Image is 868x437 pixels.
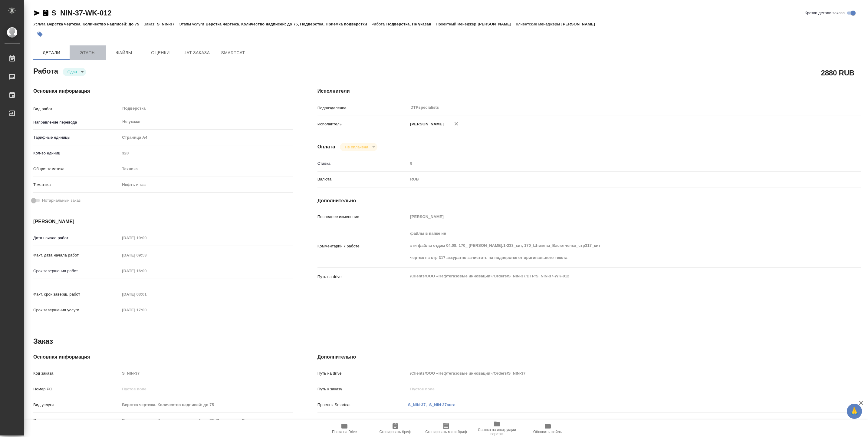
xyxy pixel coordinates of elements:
p: Клиентские менеджеры [516,22,561,26]
p: Подверстка, Не указан [386,22,436,26]
h4: Исполнители [317,88,861,95]
p: Тарифные единицы [33,134,120,141]
input: Пустое поле [120,290,173,299]
button: Сдан [66,69,79,74]
div: Страница А4 [120,132,293,143]
input: Пустое поле [408,385,816,393]
p: Дата начала работ [33,235,120,241]
div: Нефть и газ [120,180,293,190]
p: S_NIN-37 [157,22,179,26]
span: Обновить файлы [533,430,563,434]
p: Срок завершения услуги [33,307,120,313]
p: Факт. срок заверш. работ [33,291,120,297]
p: Подразделение [317,105,408,111]
p: Факт. дата начала работ [33,252,120,258]
input: Пустое поле [408,212,816,221]
p: Проекты Smartcat [317,402,408,408]
span: Скопировать мини-бриф [425,430,467,434]
span: Файлы [110,49,139,57]
button: Не оплачена [343,144,370,150]
input: Пустое поле [120,385,293,393]
p: Путь на drive [317,274,408,280]
p: Исполнитель [317,121,408,127]
h2: 2880 RUB [821,68,854,78]
span: Нотариальный заказ [42,197,81,204]
p: Путь к заказу [317,386,408,392]
p: Верстка чертежа. Количество надписей: до 75, Подверстка, Приемка подверстки [205,22,371,26]
input: Пустое поле [408,369,816,378]
span: Оценки [146,49,175,57]
a: S_NIN-37, [408,402,427,407]
p: Код заказа [33,370,120,376]
p: Комментарий к работе [317,243,408,249]
textarea: файлы в папке ин эти файлы отдам 04.08: 170_ [PERSON_NAME].1-233_кит, 170_Штампы_Васютченко_стр31... [408,228,816,263]
input: Пустое поле [120,233,173,242]
input: Пустое поле [408,159,816,168]
h4: [PERSON_NAME] [33,218,293,225]
p: Тематика [33,182,120,188]
p: Срок завершения работ [33,268,120,274]
p: Кол-во единиц [33,150,120,156]
div: RUB [408,174,816,184]
p: [PERSON_NAME] [561,22,600,26]
h4: Основная информация [33,88,293,95]
h4: Дополнительно [317,197,861,204]
p: Транслитерация названий [317,420,408,426]
h2: Заказ [33,336,53,346]
div: Сдан [63,68,86,76]
button: Скопировать ссылку для ЯМессенджера [33,9,41,17]
p: Заказ: [144,22,157,26]
p: Номер РО [33,386,120,392]
input: Пустое поле [120,416,293,425]
a: S_NIN-37англ [429,402,455,407]
p: Проектный менеджер [436,22,478,26]
span: Этапы [73,49,102,57]
button: Ссылка на инструкции верстки [472,420,522,437]
button: Обновить файлы [522,420,573,437]
a: S_NIN-37-WK-012 [51,9,111,17]
p: Услуга [33,22,47,26]
input: Пустое поле [120,369,293,378]
span: Чат заказа [182,49,211,57]
input: Пустое поле [120,267,173,275]
span: SmartCat [219,49,248,57]
span: 🙏 [849,405,860,418]
input: Пустое поле [120,149,293,157]
p: Верстка чертежа. Количество надписей: до 75 [47,22,144,26]
p: Вид работ [33,106,120,112]
p: [PERSON_NAME] [478,22,516,26]
p: Этапы услуги [179,22,206,26]
input: Пустое поле [120,306,173,314]
button: Удалить исполнителя [450,117,463,131]
span: Скопировать бриф [379,430,411,434]
span: Папка на Drive [332,430,357,434]
h4: Основная информация [33,353,293,361]
h2: Работа [33,65,58,76]
div: Сдан [340,143,377,151]
p: Работа [372,22,386,26]
h4: Дополнительно [317,353,861,361]
button: Добавить тэг [33,28,47,41]
input: Пустое поле [120,251,173,260]
span: Детали [37,49,66,57]
p: Ставка [317,161,408,167]
p: Путь на drive [317,370,408,376]
button: 🙏 [847,404,862,419]
p: Вид услуги [33,402,120,408]
p: Направление перевода [33,119,120,125]
p: [PERSON_NAME] [408,121,444,127]
button: Папка на Drive [319,420,370,437]
span: Ссылка на инструкции верстки [475,428,519,436]
div: Техника [120,164,293,174]
p: Валюта [317,176,408,182]
button: Скопировать ссылку [42,9,49,17]
input: Пустое поле [120,400,293,409]
button: Скопировать мини-бриф [421,420,472,437]
span: Кратко детали заказа [805,10,845,16]
textarea: /Clients/ООО «Нефтегазовые инновации»/Orders/S_NIN-37/DTP/S_NIN-37-WK-012 [408,271,816,281]
p: Общая тематика [33,166,120,172]
p: Последнее изменение [317,214,408,220]
button: Скопировать бриф [370,420,421,437]
h4: Оплата [317,143,335,151]
p: Этапы услуги [33,418,120,424]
